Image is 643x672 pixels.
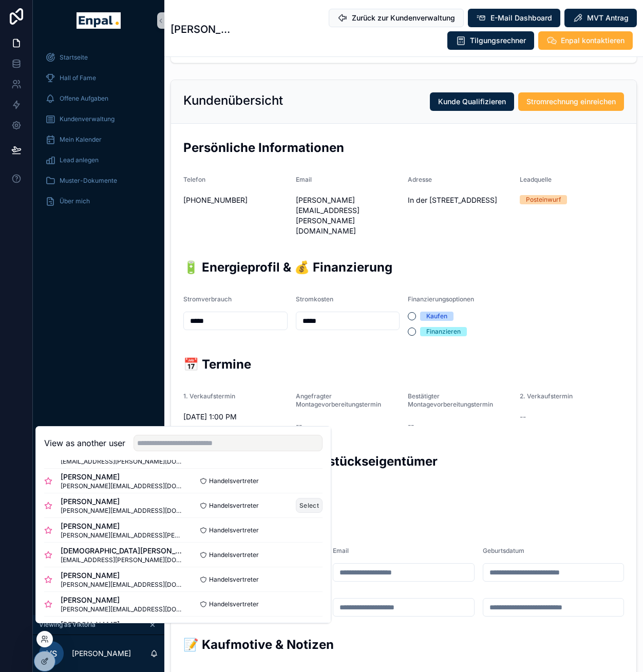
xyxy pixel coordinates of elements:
span: Stromverbrauch [183,295,232,303]
button: Enpal kontaktieren [538,31,633,50]
span: -- [408,420,414,430]
span: [PERSON_NAME] [61,570,183,581]
span: Geburtsdatum [483,547,524,554]
button: MVT Antrag [564,9,637,27]
span: Stromrechnung einreichen [526,97,616,107]
a: Muster-Dokumente [39,171,158,190]
h2: View as another user [44,437,125,449]
div: scrollable content [33,41,164,224]
a: Hall of Fame [39,69,158,87]
button: Select [296,498,323,513]
span: Handelsvertreter [209,575,259,584]
button: Stromrechnung einreichen [518,92,624,111]
a: Mein Kalender [39,130,158,149]
h1: [PERSON_NAME] [171,22,236,36]
span: Zurück zur Kundenverwaltung [352,13,455,23]
img: App logo [77,12,120,29]
div: Finanzieren [426,327,461,336]
span: Handelsvertreter [209,551,259,559]
span: Tilgungsrechner [470,35,526,46]
span: [PERSON_NAME] [61,521,183,531]
span: [PERSON_NAME][EMAIL_ADDRESS][DOMAIN_NAME] [61,507,183,515]
span: Angefragter Montagevorbereitungstermin [296,392,381,408]
span: [PERSON_NAME][EMAIL_ADDRESS][PERSON_NAME][DOMAIN_NAME] [296,195,400,236]
span: Telefon [183,176,205,183]
span: Über mich [60,197,90,205]
span: Hall of Fame [60,74,96,82]
h2: Persönliche Informationen [183,139,624,156]
span: 2. Verkaufstermin [520,392,573,400]
span: [PERSON_NAME][EMAIL_ADDRESS][DOMAIN_NAME] [61,605,183,613]
span: -- [296,420,302,430]
span: [PERSON_NAME][EMAIL_ADDRESS][PERSON_NAME][DOMAIN_NAME] [61,531,183,540]
span: [EMAIL_ADDRESS][PERSON_NAME][DOMAIN_NAME] [61,556,183,564]
span: 1. Verkaufstermin [183,392,235,400]
span: Handelsvertreter [209,502,259,510]
span: Lead anlegen [60,156,99,164]
span: Bestätigter Montagevorbereitungstermin [408,392,493,408]
span: [PHONE_NUMBER] [183,195,288,205]
span: [PERSON_NAME] [61,472,183,482]
span: Viewing as Viktoria [39,621,96,629]
h2: 📝 Kaufmotive & Notizen [183,636,624,653]
span: E-Mail Dashboard [490,13,552,23]
a: Lead anlegen [39,151,158,169]
span: MVT Antrag [587,13,629,23]
span: Muster-Dokumente [60,177,117,185]
span: Email [296,176,312,183]
span: Kundenverwaltung [60,115,115,123]
h2: 🔋 Energieprofil & 💰 Finanzierung [183,259,624,276]
span: [DEMOGRAPHIC_DATA][PERSON_NAME] [61,546,183,556]
span: Offene Aufgaben [60,94,108,103]
div: Kaufen [426,312,447,321]
a: Startseite [39,48,158,67]
a: Über mich [39,192,158,210]
a: Kundenverwaltung [39,110,158,128]
span: [PERSON_NAME][EMAIL_ADDRESS][DOMAIN_NAME] [61,581,183,589]
span: [PERSON_NAME] [61,620,165,630]
span: Finanzierungsoptionen [408,295,474,303]
h2: 📅 Termine [183,356,624,373]
button: E-Mail Dashboard [468,9,560,27]
span: Handelsvertreter [209,477,259,485]
span: Handelsvertreter [209,600,259,608]
span: Adresse [408,176,432,183]
button: Kunde Qualifizieren [430,92,514,111]
span: Kunde Qualifizieren [438,97,506,107]
span: Handelsvertreter [209,526,259,534]
span: [PERSON_NAME] [61,496,183,507]
div: Posteinwurf [526,195,561,204]
span: Startseite [60,53,88,62]
span: In der [STREET_ADDRESS] [408,195,512,205]
span: [PERSON_NAME][EMAIL_ADDRESS][DOMAIN_NAME] [61,482,183,490]
span: Email [333,547,349,554]
span: Leadquelle [520,176,552,183]
h2: Kundenübersicht [183,92,283,109]
span: [PERSON_NAME] [61,595,183,605]
span: [EMAIL_ADDRESS][PERSON_NAME][DOMAIN_NAME] [61,457,183,466]
span: -- [520,412,526,422]
a: Offene Aufgaben [39,89,158,108]
span: [DATE] 1:00 PM [183,412,288,422]
span: Stromkosten [296,295,333,303]
p: [PERSON_NAME] [72,648,131,659]
button: Zurück zur Kundenverwaltung [329,9,464,27]
span: Mein Kalender [60,136,102,144]
button: Tilgungsrechner [447,31,534,50]
h2: 🏡 Informationen Grundstückseigentümer [183,453,624,470]
span: Enpal kontaktieren [561,35,625,46]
